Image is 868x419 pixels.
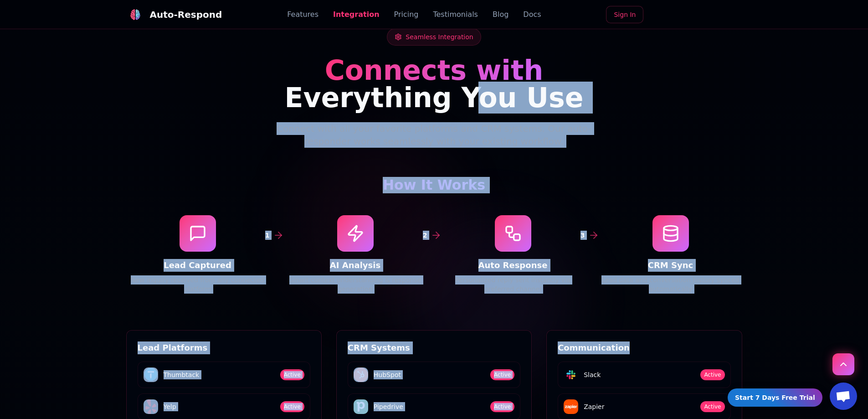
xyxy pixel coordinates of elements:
a: Features [287,9,318,20]
div: Open chat [830,383,857,410]
p: Smart context understanding & response generation [284,275,427,294]
a: Pricing [394,9,419,20]
h3: How It Works [126,177,742,193]
span: Slack [584,370,601,379]
p: Lead data and conversation history synced automatically [599,275,742,294]
span: Active [490,369,514,380]
p: Personalized reply sent instantly via preferred channel [442,275,585,294]
h4: Lead Captured [126,259,269,272]
h4: Auto Response [442,259,585,272]
img: logo.svg [130,9,141,20]
h3: Lead Platforms [138,341,310,354]
span: Active [280,401,304,412]
h3: CRM Systems [348,341,520,354]
span: HubSpot [374,370,401,379]
span: Everything You Use [285,82,584,114]
button: Scroll to top [832,353,854,375]
div: 3 [577,230,588,241]
img: Pipedrive logo [354,399,368,414]
a: Blog [493,9,508,20]
span: Active [700,369,724,380]
span: Connects with [325,54,544,86]
img: Thumbtack logo [144,367,158,382]
span: Pipedrive [374,402,403,411]
h4: AI Analysis [284,259,427,272]
a: Docs [523,9,541,20]
a: Start 7 Days Free Trial [728,388,822,407]
span: Active [700,401,724,412]
p: Connect with all your favorite platforms and CRM systems. Our auto-responder works seamlessly wit... [259,122,609,148]
img: Zapier logo [564,399,578,414]
span: Active [490,401,514,412]
div: 2 [420,230,431,241]
span: Zapier [584,402,604,411]
div: 1 [262,230,273,241]
h3: Communication [558,341,730,354]
img: HubSpot logo [354,367,368,382]
p: New inquiry received from any connected platform [126,275,269,294]
span: Thumbtack [164,370,200,379]
img: Slack logo [564,367,578,382]
img: Yelp logo [144,399,158,414]
a: Testimonials [433,9,478,20]
a: Auto-Respond [126,5,222,24]
h4: CRM Sync [599,259,742,272]
a: Sign In [606,6,643,23]
span: Seamless Integration [406,32,473,41]
div: Auto-Respond [150,8,222,21]
a: Integration [333,9,380,20]
iframe: Sign in with Google Button [646,5,746,25]
span: Yelp [164,402,176,411]
span: Active [280,369,304,380]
